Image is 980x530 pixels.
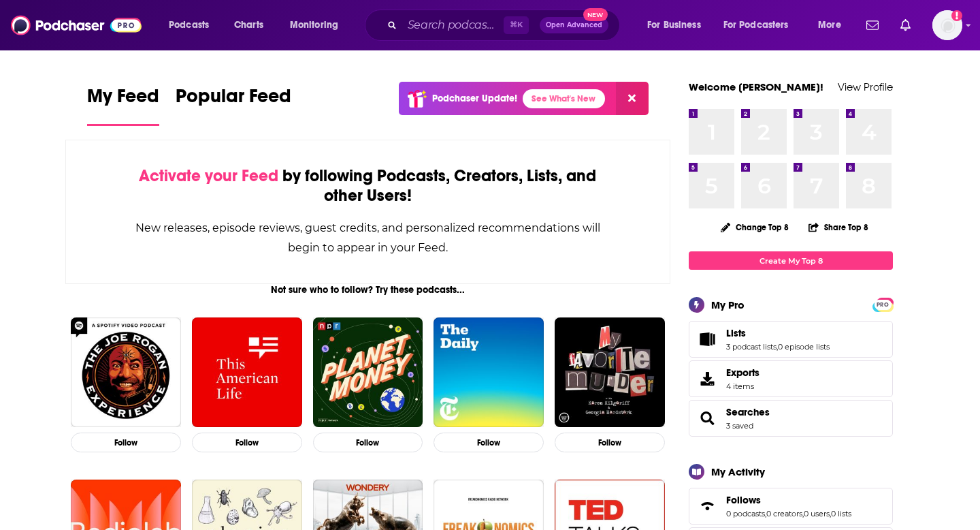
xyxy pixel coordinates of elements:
div: Search podcasts, credits, & more... [378,10,633,41]
span: Open Advanced [546,22,602,29]
button: Change Top 8 [713,219,797,236]
span: For Podcasters [723,16,789,35]
img: User Profile [932,10,962,40]
div: My Pro [711,298,745,311]
button: Follow [555,433,665,452]
span: For Business [647,16,701,35]
div: Not sure who to follow? Try these podcasts... [65,284,670,296]
a: Charts [225,14,272,36]
a: 0 podcasts [726,509,765,518]
button: open menu [715,14,808,36]
span: Lists [726,327,746,339]
span: My Feed [87,84,159,116]
span: Searches [689,400,893,437]
button: Follow [313,433,423,452]
a: 3 saved [726,421,753,431]
a: Follows [726,494,851,506]
span: Lists [689,321,893,358]
span: Popular Feed [176,84,291,116]
a: Show notifications dropdown [895,14,916,37]
span: Podcasts [169,16,209,35]
a: Searches [693,409,721,428]
img: This American Life [192,317,302,428]
button: open menu [808,14,858,36]
img: The Joe Rogan Experience [71,317,181,428]
a: My Feed [87,84,159,126]
span: Exports [693,369,721,388]
button: Show profile menu [932,10,962,40]
span: Logged in as PTEPR25 [932,10,962,40]
a: 0 creators [766,509,802,518]
a: View Profile [838,80,893,93]
span: Follows [726,494,761,506]
span: Exports [726,367,759,379]
span: , [830,509,831,518]
img: My Favorite Murder with Karen Kilgariff and Georgia Hardstark [555,317,665,428]
span: New [583,8,608,21]
a: Searches [726,406,770,418]
span: Charts [234,16,263,35]
button: Open AdvancedNew [540,17,608,33]
span: 4 items [726,381,759,391]
span: More [818,16,841,35]
div: My Activity [711,465,765,478]
button: open menu [638,14,718,36]
a: 0 episode lists [778,342,830,352]
button: Follow [192,433,302,452]
button: open menu [280,14,356,36]
a: Welcome [PERSON_NAME]! [689,80,823,93]
a: Lists [693,330,721,349]
svg: Add a profile image [951,10,962,21]
button: Follow [434,433,544,452]
a: 0 lists [831,509,851,518]
a: 3 podcast lists [726,342,777,352]
a: Exports [689,360,893,397]
a: Follows [693,497,721,516]
a: Popular Feed [176,84,291,126]
span: Activate your Feed [139,166,278,186]
p: Podchaser Update! [432,93,517,104]
a: Show notifications dropdown [861,14,884,37]
span: Follows [689,488,893,525]
span: , [802,509,804,518]
div: New releases, episode reviews, guest credits, and personalized recommendations will begin to appe... [134,218,602,258]
a: Create My Top 8 [689,251,893,270]
button: Share Top 8 [808,214,869,240]
a: 0 users [804,509,830,518]
img: Planet Money [313,317,423,428]
span: , [777,342,778,352]
img: The Daily [434,317,544,428]
a: Lists [726,327,830,339]
a: See What's New [523,89,605,108]
img: Podchaser - Follow, Share and Rate Podcasts [11,12,142,38]
span: ⌘ K [504,16,529,34]
span: Monitoring [290,16,338,35]
a: PRO [875,299,891,309]
input: Search podcasts, credits, & more... [402,14,504,36]
button: Follow [71,433,181,452]
div: by following Podcasts, Creators, Lists, and other Users! [134,166,602,206]
button: open menu [159,14,227,36]
span: PRO [875,300,891,310]
span: , [765,509,766,518]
